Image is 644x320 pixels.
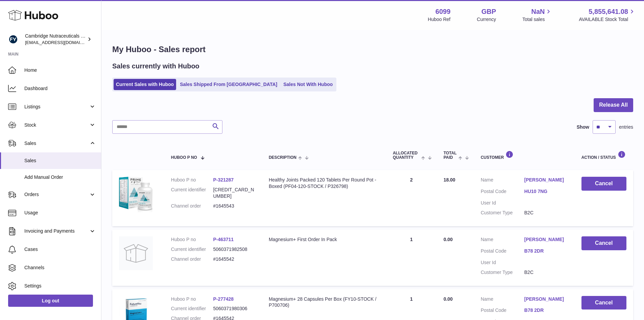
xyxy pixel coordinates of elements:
[213,237,234,242] a: P-463711
[114,79,176,90] a: Current Sales with Huboo
[24,140,89,147] span: Sales
[119,177,153,212] img: $_57.JPG
[171,203,213,209] dt: Channel order
[481,210,524,216] dt: Customer Type
[269,236,379,243] div: Magnesium+ First Order In Pack
[481,269,524,276] dt: Customer Type
[524,188,568,195] a: HU10 7NG
[24,246,96,253] span: Cases
[171,177,213,183] dt: Huboo P no
[481,259,524,266] dt: User Id
[24,85,96,92] span: Dashboard
[171,155,197,160] span: Huboo P no
[481,177,524,185] dt: Name
[25,33,86,46] div: Cambridge Nutraceuticals Ltd
[213,246,255,253] dd: 5060371982508
[581,236,626,250] button: Cancel
[589,7,628,16] span: 5,855,641.08
[171,296,213,302] dt: Huboo P no
[481,248,524,256] dt: Postal Code
[177,79,280,90] a: Sales Shipped From [GEOGRAPHIC_DATA]
[269,296,379,309] div: Magnesium+ 28 Capsules Per Box (FY10-STOCK / P700706)
[524,177,568,183] a: [PERSON_NAME]
[24,210,96,216] span: Usage
[171,256,213,262] dt: Channel order
[171,236,213,243] dt: Huboo P no
[444,151,457,160] span: Total paid
[524,269,568,276] dd: B2C
[386,170,437,226] td: 2
[531,7,545,16] span: NaN
[577,124,589,130] label: Show
[112,62,199,71] h2: Sales currently with Huboo
[524,248,568,254] a: B78 2DR
[213,177,234,183] a: P-321287
[524,236,568,243] a: [PERSON_NAME]
[213,296,234,302] a: P-277428
[444,177,455,183] span: 18.00
[8,295,93,307] a: Log out
[581,151,626,160] div: Action / Status
[213,305,255,312] dd: 5060371980306
[594,98,633,112] button: Release All
[269,155,296,160] span: Description
[579,7,636,23] a: 5,855,641.08 AVAILABLE Stock Total
[481,7,496,16] strong: GBP
[524,210,568,216] dd: B2C
[24,174,96,180] span: Add Manual Order
[444,296,453,302] span: 0.00
[481,188,524,196] dt: Postal Code
[24,122,89,128] span: Stock
[119,236,153,270] img: no-photo.jpg
[522,7,552,23] a: NaN Total sales
[435,7,451,16] strong: 6099
[281,79,335,90] a: Sales Not With Huboo
[269,177,379,190] div: Healthy Joints Packed 120 Tablets Per Round Pot - Boxed (PF04-120-STOCK / P326798)
[386,230,437,286] td: 1
[619,124,633,130] span: entries
[428,16,451,23] div: Huboo Ref
[8,34,18,44] img: huboo@camnutra.com
[481,307,524,315] dt: Postal Code
[213,203,255,209] dd: #1645543
[112,44,633,55] h1: My Huboo - Sales report
[481,200,524,206] dt: User Id
[477,16,496,23] div: Currency
[24,67,96,73] span: Home
[444,237,453,242] span: 0.00
[24,191,89,198] span: Orders
[171,305,213,312] dt: Current identifier
[524,307,568,314] a: B78 2DR
[213,256,255,262] dd: #1645542
[171,187,213,199] dt: Current identifier
[24,228,89,234] span: Invoicing and Payments
[24,157,96,164] span: Sales
[213,187,255,199] dd: [CREDIT_CARD_NUMBER]
[579,16,636,23] span: AVAILABLE Stock Total
[481,236,524,244] dt: Name
[524,296,568,302] a: [PERSON_NAME]
[24,104,89,110] span: Listings
[581,296,626,310] button: Cancel
[522,16,552,23] span: Total sales
[24,264,96,271] span: Channels
[25,40,99,45] span: [EMAIL_ADDRESS][DOMAIN_NAME]
[481,296,524,304] dt: Name
[581,177,626,191] button: Cancel
[481,151,568,160] div: Customer
[393,151,420,160] span: ALLOCATED Quantity
[171,246,213,253] dt: Current identifier
[24,283,96,289] span: Settings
